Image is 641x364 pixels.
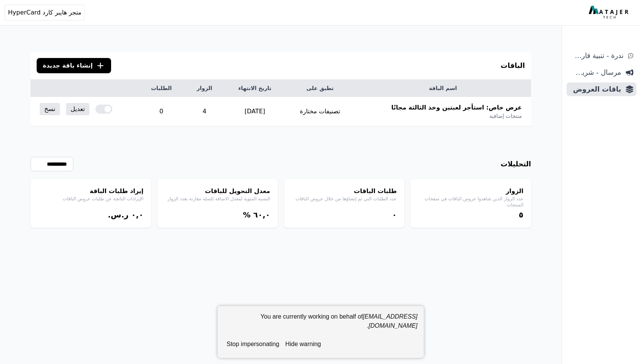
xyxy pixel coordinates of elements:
td: 0 [138,97,184,126]
span: ندرة - تنبية قارب علي النفاذ [570,50,623,61]
div: ٥ [418,209,523,220]
h3: التحليلات [501,159,531,169]
td: تصنيفات مختارة [285,97,355,126]
td: [DATE] [224,97,285,126]
th: تاريخ الانتهاء [224,80,285,97]
button: stop impersonating [224,337,283,352]
button: hide warning [282,337,324,352]
p: الإيرادات الناتجة عن طلبات عروض الباقات [38,196,144,202]
span: متجر هايبر كارد HyperCard [8,8,81,17]
h4: إيراد طلبات الباقة [38,187,144,196]
bdi: ٦۰,۰ [253,210,270,219]
a: نسخ [40,103,60,115]
em: [EMAIL_ADDRESS][DOMAIN_NAME] [363,313,417,329]
h3: الباقات [501,60,525,71]
th: الزوار [184,80,224,97]
td: 4 [184,97,224,126]
a: تعديل [66,103,89,115]
h4: معدل التحويل للباقات [165,187,270,196]
span: مرسال - شريط دعاية [570,67,621,78]
th: اسم الباقة [355,80,531,97]
span: عرض خاص: استأجر لعبتين وخذ الثالثة مجانًا [391,103,522,112]
img: MatajerTech Logo [589,6,630,19]
th: تطبق على [285,80,355,97]
div: You are currently working on behalf of . [224,312,418,337]
bdi: ۰,۰ [131,210,144,219]
p: عدد الزوار الذين شاهدوا عروض الباقات في صفحات المنتجات [418,196,523,208]
h4: الزوار [418,187,523,196]
span: إنشاء باقة جديدة [43,61,93,70]
span: منتجات إضافية [489,112,522,120]
p: النسبة المئوية لمعدل الاضافة للسلة مقارنة بعدد الزوار [165,196,270,202]
span: % [243,210,250,219]
div: ۰ [292,209,397,220]
span: باقات العروض [570,84,621,95]
span: ر.س. [108,210,128,219]
h4: طلبات الباقات [292,187,397,196]
th: الطلبات [138,80,184,97]
p: عدد الطلبات التي تم إنشاؤها من خلال عروض الباقات [292,196,397,202]
button: متجر هايبر كارد HyperCard [5,5,85,21]
button: إنشاء باقة جديدة [37,58,111,73]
